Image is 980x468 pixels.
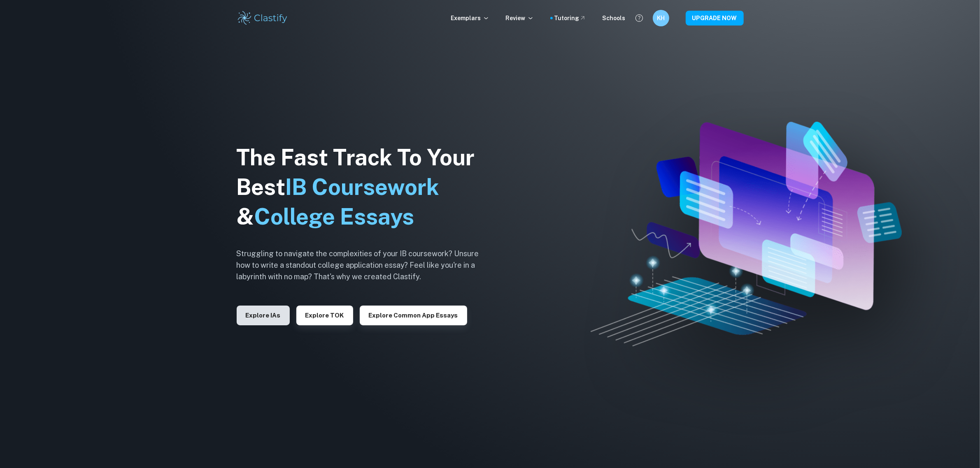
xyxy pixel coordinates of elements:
[653,10,669,26] button: KH
[296,311,353,319] a: Explore TOK
[656,14,666,23] h6: KH
[296,306,353,325] button: Explore TOK
[554,14,586,23] a: Tutoring
[451,14,489,23] p: Exemplars
[632,11,646,25] button: Help and Feedback
[603,14,626,23] a: Schools
[286,174,440,200] span: IB Coursework
[591,122,902,346] img: Clastify hero
[237,248,492,283] h6: Struggling to navigate the complexities of your IB coursework? Unsure how to write a standout col...
[237,143,492,232] h1: The Fast Track To Your Best &
[360,311,467,319] a: Explore Common App essays
[360,306,467,325] button: Explore Common App essays
[237,306,290,325] button: Explore IAs
[237,10,289,26] img: Clastify logo
[506,14,534,23] p: Review
[237,311,290,319] a: Explore IAs
[254,204,414,229] span: College Essays
[686,11,744,25] button: UPGRADE NOW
